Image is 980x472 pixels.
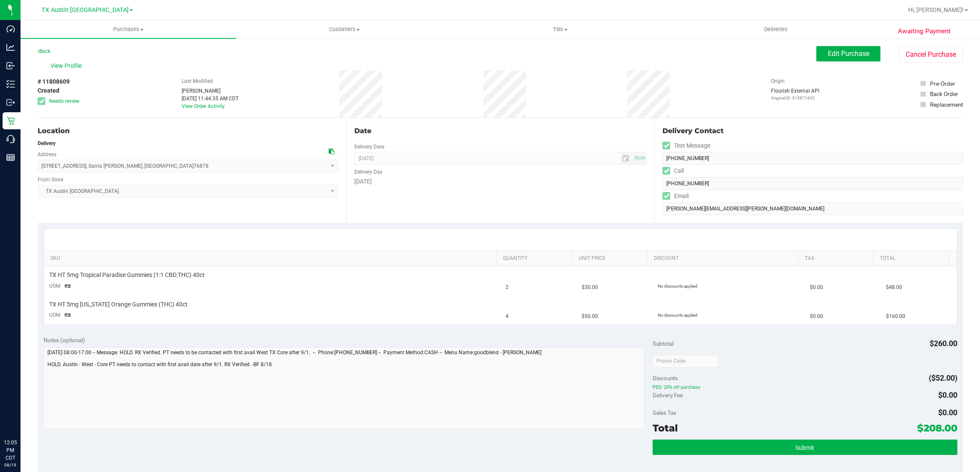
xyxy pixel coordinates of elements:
a: Unit Price [579,255,644,262]
span: $48.00 [886,283,902,291]
strong: Delivery [38,140,56,146]
a: Purchases [21,20,236,38]
div: [DATE] [354,177,647,186]
label: Text Message [662,140,710,152]
div: [DATE] 11:44:35 AM CDT [182,95,238,102]
div: Pre-Order [930,79,955,88]
span: ea [65,282,71,289]
p: 12:05 PM CDT [4,439,17,462]
a: SKU [50,255,493,262]
inline-svg: Analytics [6,43,15,52]
span: Purchases [21,26,236,33]
span: UOM [49,283,60,289]
span: TX HT 5mg [US_STATE] Orange Gummies (THC) 40ct [49,300,188,309]
span: $0.00 [938,408,957,417]
span: No discounts applied [658,313,697,318]
span: Awaiting Payment [898,26,951,36]
span: Total [653,422,678,434]
span: 2 [506,283,509,291]
inline-svg: Outbound [6,98,15,107]
a: Discount [654,255,795,262]
span: $160.00 [886,312,905,320]
span: View Profile [50,61,85,70]
a: Customers [236,20,452,38]
a: View Order Activity [182,103,225,109]
iframe: Resource center [9,404,34,429]
inline-svg: Retail [6,117,15,125]
span: $208.00 [917,422,957,434]
label: From Store [38,176,63,184]
label: Last Modified [182,77,213,85]
span: Delivery Fee [653,392,683,399]
span: Customers [237,26,452,33]
label: Address [38,151,56,158]
a: Tills [452,20,668,38]
label: Delivery Date [354,143,384,151]
span: TX HT 5mg Tropical Paradise Gummies (1:1 CBD:THC) 40ct [49,271,205,279]
span: UOM [49,312,60,318]
span: ($52.00) [929,373,957,382]
div: Replacement [930,100,963,109]
span: $260.00 [930,339,957,348]
label: Delivery Day [354,168,383,176]
span: Needs review [49,97,79,105]
div: Location [38,126,338,136]
p: 08/19 [4,462,17,468]
button: Submit [653,440,957,455]
a: Tax [805,255,870,262]
input: Format: (999) 999-9999 [662,177,963,190]
span: No discounts applied [658,284,697,288]
span: Subtotal [653,340,674,347]
span: Tills [453,26,668,33]
span: 4 [506,312,509,320]
inline-svg: Reports [6,153,15,162]
span: $30.00 [582,283,598,291]
button: Cancel Purchase [899,47,963,63]
div: Delivery Contact [662,126,963,136]
a: Total [880,255,945,262]
input: Format: (999) 999-9999 [662,152,963,165]
input: Promo Code [653,355,719,367]
span: $0.00 [810,283,823,291]
label: Call [662,165,684,177]
span: $0.00 [810,312,823,320]
label: Origin [771,77,785,85]
span: Deliveries [753,26,799,33]
span: Sales Tax [653,409,677,416]
inline-svg: Call Center [6,135,15,143]
div: [PERSON_NAME] [182,87,238,95]
span: Discounts [653,370,678,386]
div: Back Order [930,90,958,98]
span: Edit Purchase [828,50,869,58]
p: Original ID: 315871602 [771,95,819,101]
span: $0.00 [938,390,957,399]
button: Edit Purchase [816,46,880,61]
span: Submit [795,444,814,451]
a: Quantity [503,255,568,262]
div: Date [354,126,647,136]
span: ea [65,311,71,318]
inline-svg: Inventory [6,80,15,88]
span: PED: 20% off purchase [653,385,957,390]
inline-svg: Inbound [6,61,15,70]
a: Back [38,48,50,54]
span: Notes (optional) [44,337,85,344]
span: $50.00 [582,312,598,320]
div: Copy address to clipboard [329,147,335,156]
span: Created [38,86,59,95]
inline-svg: Dashboard [6,25,15,33]
label: Email [662,190,689,202]
span: TX Austin [GEOGRAPHIC_DATA] [41,6,129,14]
span: Hi, [PERSON_NAME]! [908,6,964,13]
div: Flourish External API [771,87,819,101]
span: # 11808609 [38,77,70,86]
a: Deliveries [668,20,884,38]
